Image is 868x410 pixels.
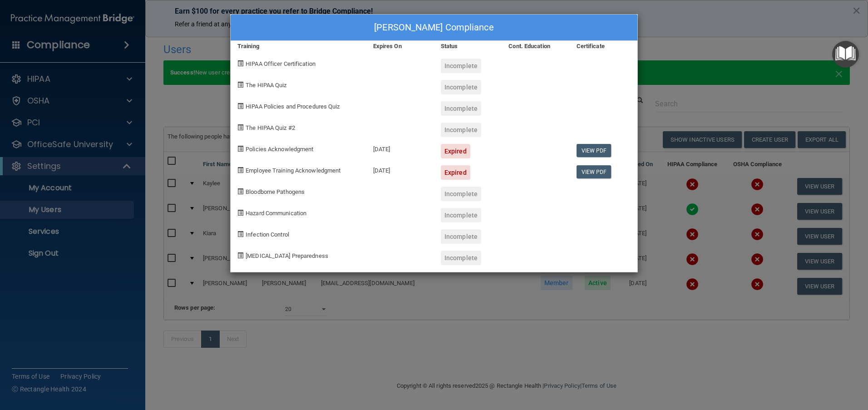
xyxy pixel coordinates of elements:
[246,146,313,153] span: Policies Acknowledgment
[366,137,434,158] div: [DATE]
[366,158,434,180] div: [DATE]
[246,103,340,110] span: HIPAA Policies and Procedures Quiz
[441,208,481,222] div: Incomplete
[434,41,502,52] div: Status
[441,80,481,94] div: Incomplete
[711,346,857,382] iframe: Drift Widget Chat Controller
[441,165,470,180] div: Expired
[246,188,305,195] span: Bloodborne Pathogens
[246,60,316,67] span: HIPAA Officer Certification
[231,15,637,41] div: [PERSON_NAME] Compliance
[441,229,481,244] div: Incomplete
[441,144,470,158] div: Expired
[441,101,481,116] div: Incomplete
[246,167,340,174] span: Employee Training Acknowledgment
[502,41,569,52] div: Cont. Education
[246,82,286,89] span: The HIPAA Quiz
[246,252,328,259] span: [MEDICAL_DATA] Preparedness
[441,123,481,137] div: Incomplete
[231,41,366,52] div: Training
[441,187,481,201] div: Incomplete
[577,165,612,178] a: View PDF
[246,210,306,217] span: Hazard Communication
[577,144,612,157] a: View PDF
[570,41,637,52] div: Certificate
[441,59,481,73] div: Incomplete
[832,41,859,68] button: Open Resource Center
[441,251,481,265] div: Incomplete
[246,124,295,131] span: The HIPAA Quiz #2
[246,231,289,238] span: Infection Control
[366,41,434,52] div: Expires On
